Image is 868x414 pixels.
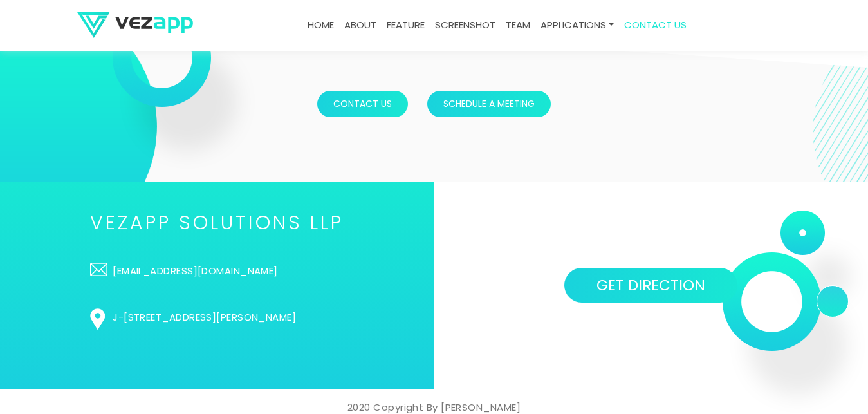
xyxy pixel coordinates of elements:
a: Home [302,13,339,38]
iframe: Drift Widget Chat Window [603,216,860,357]
h2: VEZAPP SOLUTIONS LLP [90,214,344,232]
a: [EMAIL_ADDRESS][DOMAIN_NAME] [90,264,344,278]
a: feature [382,13,430,38]
img: locate [90,308,105,330]
button: Schedule a meeting [427,91,551,117]
a: J-[STREET_ADDRESS][PERSON_NAME] [90,310,344,325]
a: GET DIRECTION [564,268,737,303]
iframe: Drift Widget Chat Controller [804,350,853,399]
a: about [339,13,382,38]
a: team [501,13,535,38]
a: Applications [535,13,619,38]
a: contact us [619,13,692,38]
button: Contact Us [317,91,408,117]
a: screenshot [430,13,501,38]
img: fotter-email [90,263,107,276]
img: logo [77,12,193,38]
